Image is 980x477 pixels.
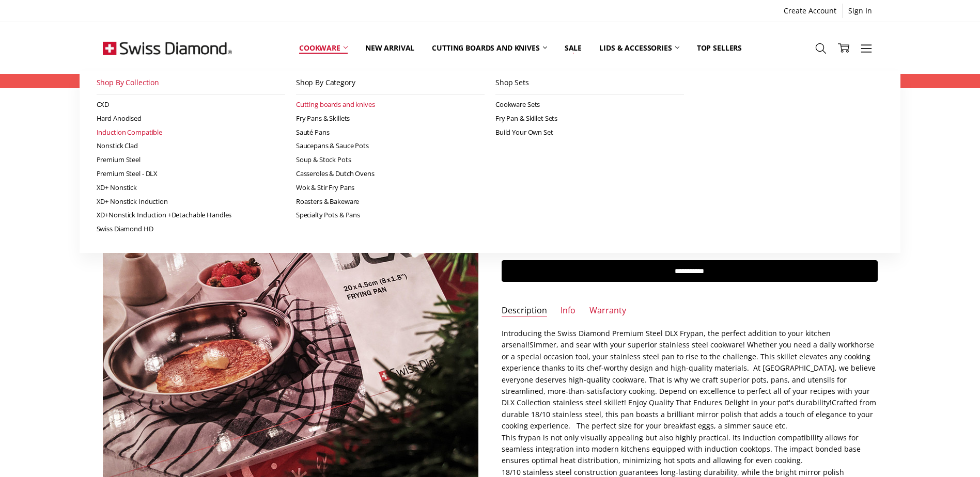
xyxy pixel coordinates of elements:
[502,305,547,317] a: Description
[103,22,232,74] img: Free Shipping On Every Order
[502,340,876,431] span: Simmer, and sear with your superior stainless steel cookware! Whether you need a daily workhorse ...
[502,328,831,349] span: Introducing the Swiss Diamond Premium Steel DLX Frypan, the perfect addition to your kitchen arse...
[290,25,356,71] a: Cookware
[589,305,626,317] a: Warranty
[556,25,590,71] a: Sale
[356,25,423,71] a: New arrival
[688,25,751,71] a: Top Sellers
[561,305,575,317] a: Info
[843,4,878,18] a: Sign In
[590,25,688,71] a: Lids & Accessories
[778,4,842,18] a: Create Account
[502,433,861,466] span: This frypan is not only visually appealing but also highly practical. Its induction compatibility...
[423,25,556,71] a: Cutting boards and knives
